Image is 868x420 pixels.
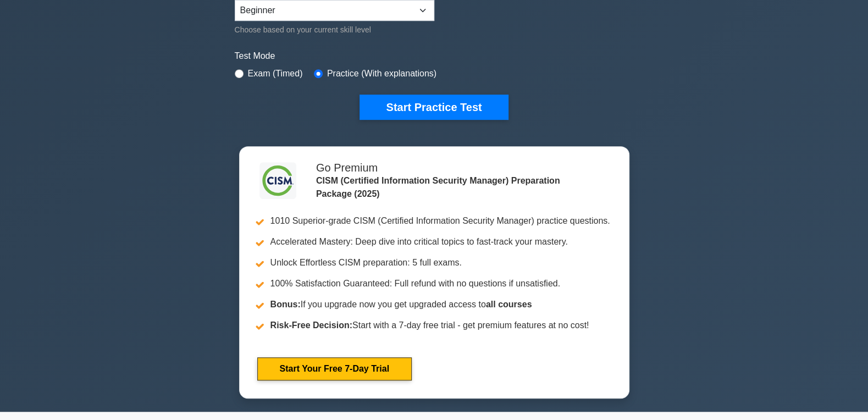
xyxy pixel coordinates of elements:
div: Choose based on your current skill level [235,23,434,36]
a: Start Your Free 7-Day Trial [257,357,412,380]
label: Exam (Timed) [248,67,303,80]
label: Practice (With explanations) [327,67,436,80]
label: Test Mode [235,49,634,63]
button: Start Practice Test [360,95,508,120]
